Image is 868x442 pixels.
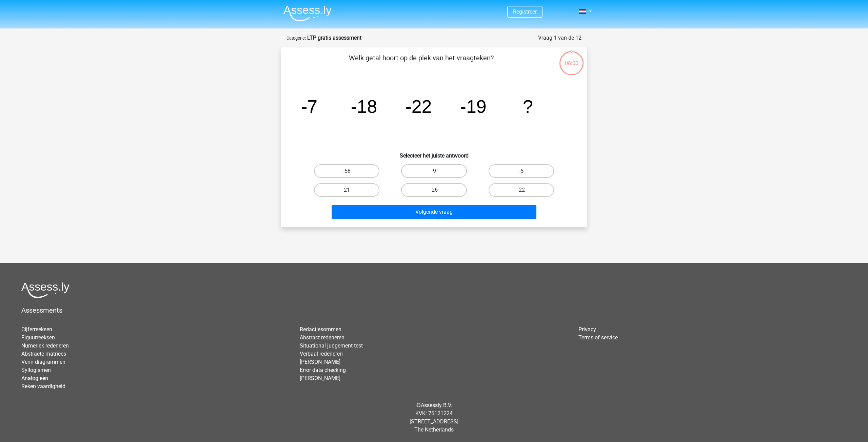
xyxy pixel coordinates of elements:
label: -5 [489,164,554,178]
tspan: -18 [351,96,377,117]
a: Analogieen [21,375,48,381]
a: Abstracte matrices [21,351,66,357]
a: Registreer [513,8,537,15]
label: -58 [314,164,379,178]
button: Volgende vraag [332,205,537,219]
div: 08:00 [559,50,584,67]
label: -26 [401,183,467,197]
tspan: -7 [301,96,317,117]
tspan: -19 [460,96,487,117]
a: Numeriek redeneren [21,342,69,349]
a: Reken vaardigheid [21,383,65,390]
a: Syllogismen [21,367,51,373]
img: Assessly logo [21,282,70,298]
strong: LTP gratis assessment [307,35,361,41]
h5: Assessments [21,306,847,314]
tspan: -22 [406,96,432,117]
label: 21 [314,183,379,197]
p: Welk getal hoort op de plek van het vraagteken? [292,53,551,73]
a: Venn diagrammen [21,359,65,365]
h6: Selecteer het juiste antwoord [292,147,576,159]
a: Error data checking [300,367,346,373]
tspan: ? [523,96,533,117]
a: Assessly B.V. [421,402,452,408]
label: -22 [489,183,554,197]
label: -9 [401,164,467,178]
a: Cijferreeksen [21,326,52,333]
a: Situational judgement test [300,342,363,349]
a: Privacy [578,326,596,333]
small: Categorie: [287,36,306,41]
a: Abstract redeneren [300,334,344,341]
a: Figuurreeksen [21,334,55,341]
div: Vraag 1 van de 12 [538,34,581,42]
a: [PERSON_NAME] [300,359,340,365]
img: Assessly [283,5,332,21]
div: © KVK: 76121224 [STREET_ADDRESS] The Netherlands [16,396,852,439]
a: Redactiesommen [300,326,341,333]
a: Terms of service [578,334,618,341]
a: [PERSON_NAME] [300,375,340,381]
a: Verbaal redeneren [300,351,343,357]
